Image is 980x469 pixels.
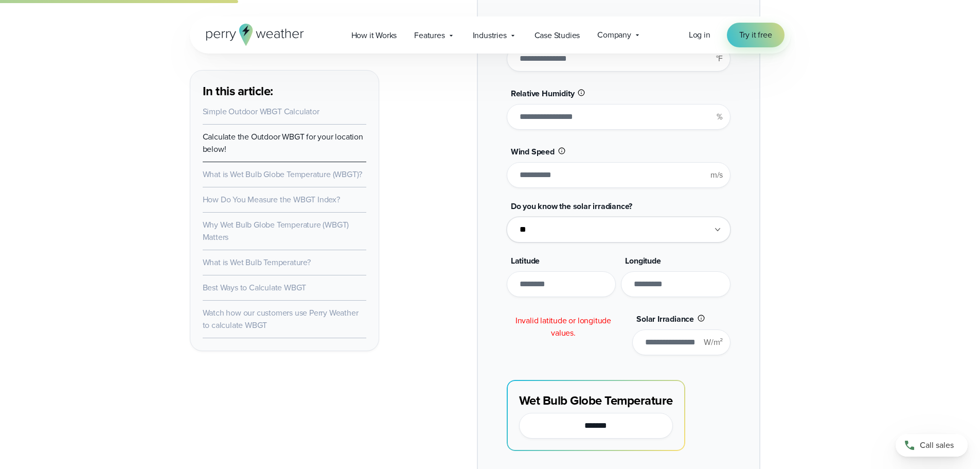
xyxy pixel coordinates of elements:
a: What is Wet Bulb Temperature? [203,256,311,268]
a: Best Ways to Calculate WBGT [203,282,307,293]
span: Try it free [739,29,772,41]
a: How it Works [343,25,406,46]
span: Industries [473,29,507,42]
span: Latitude [511,255,540,267]
h3: In this article: [203,83,366,99]
a: Call sales [896,434,968,457]
a: Calculate the Outdoor WBGT for your location below! [203,131,363,155]
a: Log in [689,29,710,41]
span: Wind Speed [511,146,555,158]
a: Why Wet Bulb Globe Temperature (WBGT) Matters [203,219,349,243]
span: Company [597,29,631,41]
a: Try it free [727,23,785,47]
span: How it Works [351,29,397,42]
span: Log in [689,29,710,41]
a: What is Wet Bulb Globe Temperature (WBGT)? [203,168,363,180]
span: Case Studies [534,29,580,42]
span: Features [414,29,444,42]
span: Invalid latitude or longitude values. [515,315,611,339]
span: Do you know the solar irradiance? [511,200,632,212]
a: Case Studies [526,25,589,46]
span: Longitude [625,255,661,267]
a: Watch how our customers use Perry Weather to calculate WBGT [203,307,359,331]
a: How Do You Measure the WBGT Index? [203,194,340,205]
a: Simple Outdoor WBGT Calculator [203,106,319,117]
span: Solar Irradiance [636,313,694,325]
span: Relative Humidity [511,88,575,99]
span: Call sales [920,439,954,451]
